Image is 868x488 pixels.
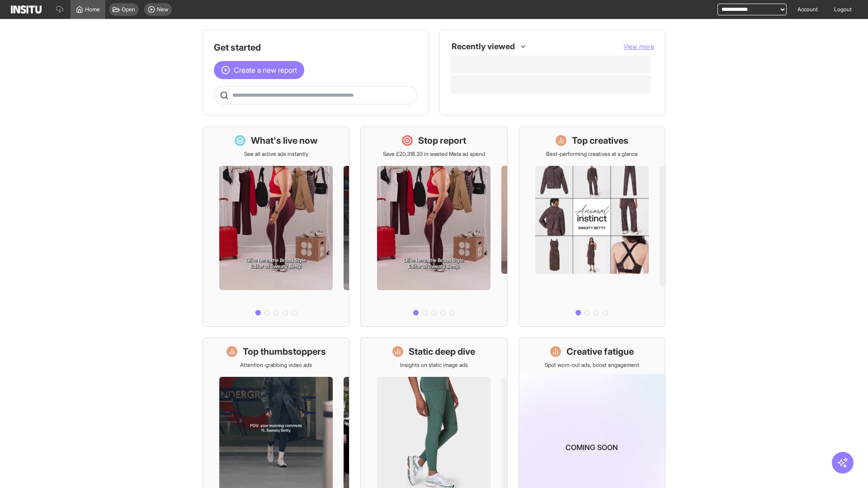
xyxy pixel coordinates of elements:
[383,150,485,158] p: Save £20,318.33 in wasted Meta ad spend
[85,6,100,13] span: Home
[11,5,42,14] img: Logo
[244,150,308,158] p: See all active ads instantly
[122,6,135,13] span: Open
[214,61,304,79] button: Create a new report
[243,345,326,358] h1: Top thumbstoppers
[360,127,507,327] a: Stop reportSave £20,318.33 in wasted Meta ad spend
[546,150,638,158] p: Best-performing creatives at a glance
[623,42,654,51] button: View more
[572,134,628,147] h1: Top creatives
[409,345,475,358] h1: Static deep dive
[418,134,466,147] h1: Stop report
[623,42,654,50] span: View more
[234,65,297,75] span: Create a new report
[251,134,318,147] h1: What's live now
[214,41,417,54] h1: Get started
[400,361,468,369] p: Insights on static image ads
[519,127,665,327] a: Top creativesBest-performing creatives at a glance
[157,6,168,13] span: New
[240,361,312,369] p: Attention-grabbing video ads
[203,127,349,327] a: What's live nowSee all active ads instantly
